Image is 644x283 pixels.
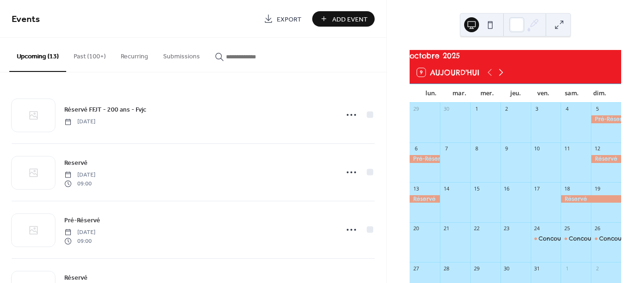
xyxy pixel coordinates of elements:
div: dim. [586,84,614,103]
div: 12 [594,145,601,152]
button: Submissions [156,38,207,71]
a: Pré-Réservé [64,215,100,226]
div: 20 [412,225,419,232]
div: 16 [503,185,510,192]
a: Export [257,11,308,27]
button: Upcoming (13) [9,38,66,72]
span: Réservé FFJT - 200 ans - Fvjc [64,105,146,115]
span: Add Event [332,14,368,24]
div: 25 [563,225,570,232]
div: Concours Cyno Bex [561,235,591,243]
span: Reservé [64,158,88,168]
div: sam. [557,84,585,103]
div: 14 [443,185,450,192]
div: 28 [443,265,450,272]
div: 2 [503,106,510,113]
div: 8 [473,145,480,152]
div: 17 [534,185,541,192]
button: Add Event [312,11,375,27]
div: Réservé [591,155,621,163]
button: 9Aujourd'hui [414,66,483,79]
div: Concours Cyno Bex [531,235,561,243]
span: Réservé [64,273,88,283]
div: 4 [563,106,570,113]
div: 22 [473,225,480,232]
span: Pré-Réservé [64,216,100,226]
span: 09:00 [64,179,96,188]
div: 29 [412,106,419,113]
div: 2 [594,265,601,272]
a: Réservé FFJT - 200 ans - Fvjc [64,104,146,115]
div: 5 [594,106,601,113]
div: Concours [PERSON_NAME] [569,235,643,243]
div: 24 [534,225,541,232]
span: 09:00 [64,237,96,245]
div: 10 [534,145,541,152]
div: 11 [563,145,570,152]
div: mer. [473,84,501,103]
div: 26 [594,225,601,232]
div: 27 [412,265,419,272]
div: Pré-Réservé [591,115,621,123]
div: Pré-Réservé [410,155,440,163]
button: Recurring [113,38,156,71]
div: 31 [534,265,541,272]
div: jeu. [501,84,529,103]
span: [DATE] [64,118,96,126]
div: octobre 2025 [410,50,621,61]
div: 9 [503,145,510,152]
div: lun. [417,84,445,103]
div: Réservé [410,195,440,203]
div: 15 [473,185,480,192]
div: 30 [443,106,450,113]
div: 19 [594,185,601,192]
span: [DATE] [64,228,96,237]
a: Reservé [64,157,88,168]
div: 18 [563,185,570,192]
div: 7 [443,145,450,152]
div: ven. [529,84,557,103]
div: 30 [503,265,510,272]
a: Réservé [64,272,88,283]
div: 23 [503,225,510,232]
div: 3 [534,106,541,113]
div: 6 [412,145,419,152]
span: Export [277,14,301,24]
div: 29 [473,265,480,272]
div: 1 [563,265,570,272]
div: Concours Cyno Bex [591,235,621,243]
span: Events [12,10,40,28]
div: Réservé [561,195,621,203]
div: 1 [473,106,480,113]
div: mar. [445,84,473,103]
div: 21 [443,225,450,232]
span: [DATE] [64,171,96,179]
div: 13 [412,185,419,192]
button: Past (100+) [66,38,113,71]
div: Concours [PERSON_NAME] [539,235,612,243]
